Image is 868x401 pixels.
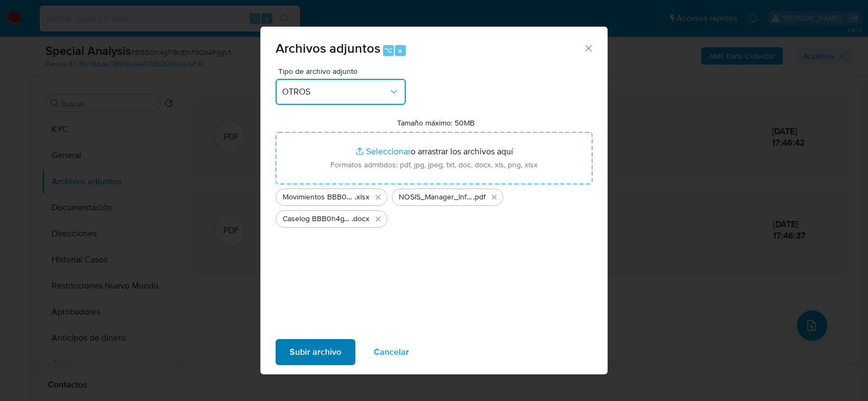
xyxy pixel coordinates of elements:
[399,192,473,203] span: NOSIS_Manager_InformeIndividual_27467054738_654926_20251003162702
[583,43,593,53] button: Cerrar
[374,340,409,364] span: Cancelar
[283,192,355,203] span: Movimientos BBB0h4gTr8oElnf9GbANjgVt_2025_10_03_16_42_56
[384,45,392,55] span: ⌥
[290,340,341,364] span: Subir archivo
[355,192,369,203] span: .xlsx
[276,39,380,58] span: Archivos adjuntos
[283,214,352,224] span: Caselog BBB0h4gTr8oElnf9GbANjgVt_2025_10_03_16_42_56
[276,79,406,105] button: OTROS
[398,45,402,55] span: a
[282,86,388,97] span: OTROS
[397,118,475,128] label: Tamaño máximo: 50MB
[372,212,385,225] button: Eliminar Caselog BBB0h4gTr8oElnf9GbANjgVt_2025_10_03_16_42_56.docx
[276,339,355,365] button: Subir archivo
[360,339,423,365] button: Cancelar
[276,184,592,228] ul: Archivos seleccionados
[372,191,385,204] button: Eliminar Movimientos BBB0h4gTr8oElnf9GbANjgVt_2025_10_03_16_42_56.xlsx
[488,191,501,204] button: Eliminar NOSIS_Manager_InformeIndividual_27467054738_654926_20251003162702.pdf
[473,192,486,203] span: .pdf
[352,214,369,224] span: .docx
[278,67,409,75] span: Tipo de archivo adjunto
